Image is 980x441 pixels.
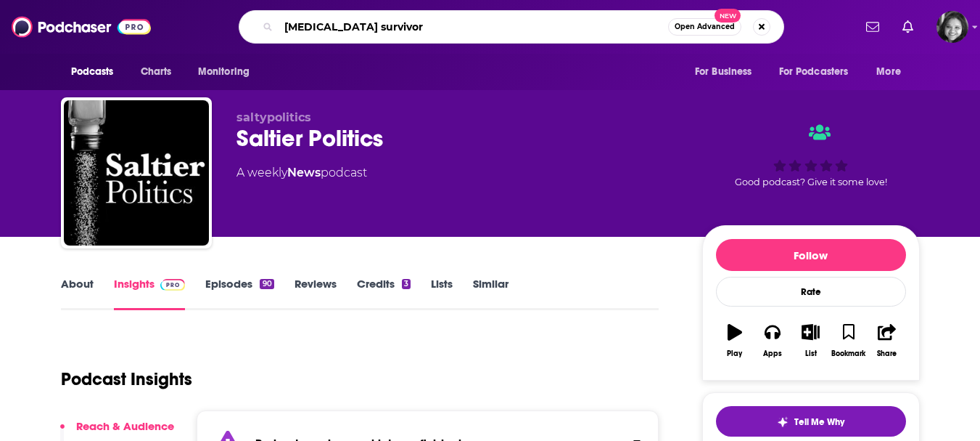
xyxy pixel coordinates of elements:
[876,62,901,82] span: More
[198,62,250,82] span: Monitoring
[160,279,186,291] img: Podchaser Pro
[12,13,151,41] img: Podchaser - Follow, Share and Rate Podcasts
[716,277,906,307] div: Rate
[716,406,906,437] button: tell me why sparkleTell Me Why
[295,277,337,310] a: Reviews
[71,62,114,82] span: Podcasts
[239,10,784,44] div: Search podcasts, credits, & more...
[770,58,870,86] button: open menu
[868,315,905,367] button: Share
[236,110,311,124] span: saltypolitics
[805,349,817,358] div: List
[141,62,172,82] span: Charts
[831,349,865,358] div: Bookmark
[936,11,968,43] img: User Profile
[236,164,367,182] div: A weekly podcast
[877,349,897,358] div: Share
[860,15,885,39] a: Show notifications dropdown
[61,277,94,310] a: About
[702,110,920,201] div: Good podcast? Give it some love!
[794,416,844,428] span: Tell Me Why
[131,58,181,86] a: Charts
[260,279,273,289] div: 90
[727,349,742,358] div: Play
[64,100,209,246] img: Saltier Politics
[866,58,919,86] button: open menu
[431,277,453,310] a: Lists
[791,315,829,367] button: List
[716,239,906,271] button: Follow
[61,58,133,86] button: open menu
[735,177,887,187] span: Good podcast? Give it some love!
[114,277,186,310] a: InsightsPodchaser Pro
[936,11,968,43] button: Show profile menu
[279,15,668,39] input: Search podcasts, credits, & more...
[287,166,321,179] a: News
[830,315,868,367] button: Bookmark
[715,9,741,23] span: New
[61,368,192,390] h1: Podcast Insights
[897,15,919,39] a: Show notifications dropdown
[188,58,268,86] button: open menu
[695,62,752,82] span: For Business
[675,23,735,31] span: Open Advanced
[936,11,968,43] span: Logged in as ShailiPriya
[205,277,273,310] a: Episodes90
[668,18,741,36] button: Open AdvancedNew
[777,416,788,428] img: tell me why sparkle
[357,277,411,310] a: Credits3
[716,315,754,367] button: Play
[685,58,770,86] button: open menu
[402,279,411,289] div: 3
[754,315,791,367] button: Apps
[763,349,782,358] div: Apps
[76,419,174,433] p: Reach & Audience
[779,62,849,82] span: For Podcasters
[473,277,508,310] a: Similar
